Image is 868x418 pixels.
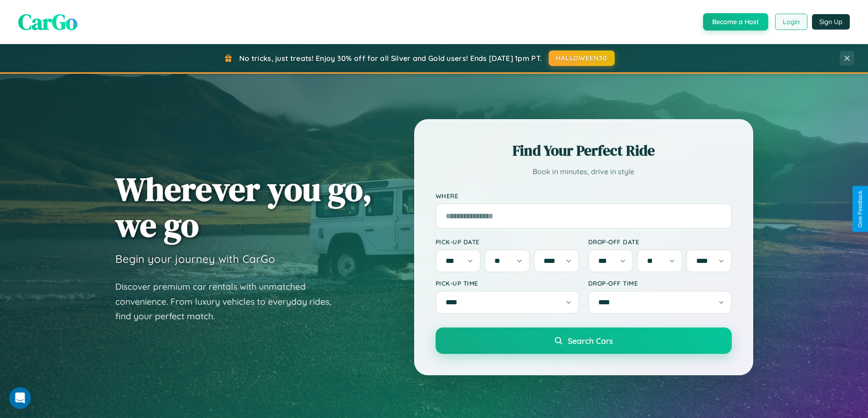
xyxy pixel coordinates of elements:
[588,238,732,246] label: Drop-off Date
[436,238,579,246] label: Pick-up Date
[18,7,77,37] span: CarGo
[9,387,31,409] iframe: Intercom live chat
[857,191,863,227] div: Give Feedback
[115,252,275,266] h3: Begin your journey with CarGo
[436,192,732,200] label: Where
[703,13,768,30] button: Become a Host
[436,279,579,287] label: Pick-up Time
[812,14,850,30] button: Sign Up
[568,336,613,346] span: Search Cars
[588,279,732,287] label: Drop-off Time
[549,50,615,66] button: HALLOWEEN30
[436,141,732,161] h2: Find Your Perfect Ride
[775,14,807,30] button: Login
[436,165,732,178] p: Book in minutes, drive in style
[115,279,343,324] p: Discover premium car rentals with unmatched convenience. From luxury vehicles to everyday rides, ...
[115,171,372,243] h1: Wherever you go, we go
[436,327,732,354] button: Search Cars
[239,54,542,63] span: No tricks, just treats! Enjoy 30% off for all Silver and Gold users! Ends [DATE] 1pm PT.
